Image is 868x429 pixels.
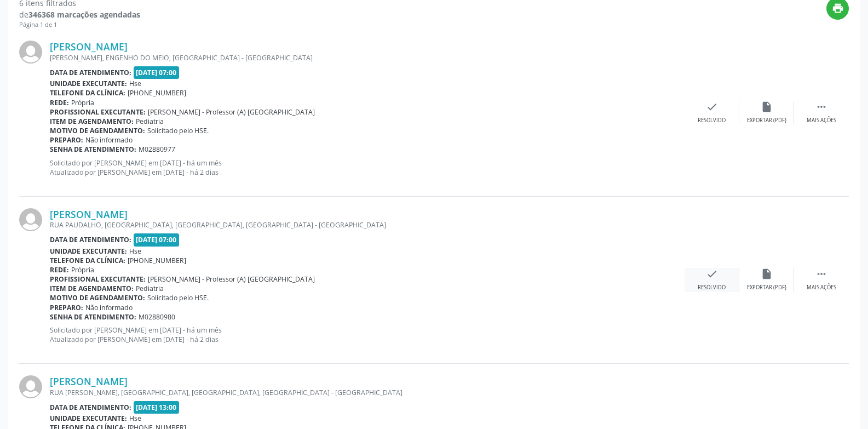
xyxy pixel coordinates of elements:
b: Profissional executante: [50,274,146,284]
i:  [815,101,827,113]
p: Solicitado por [PERSON_NAME] em [DATE] - há um mês Atualizado por [PERSON_NAME] em [DATE] - há 2 ... [50,158,685,177]
b: Profissional executante: [50,107,146,117]
div: [PERSON_NAME], ENGENHO DO MEIO, [GEOGRAPHIC_DATA] - [GEOGRAPHIC_DATA] [50,53,685,62]
div: de [19,9,140,20]
a: [PERSON_NAME] [50,208,128,220]
i: print [832,2,844,14]
b: Item de agendamento: [50,284,134,293]
div: Resolvido [698,117,726,124]
b: Rede: [50,265,69,274]
span: [PHONE_NUMBER] [128,88,186,98]
div: RUA [PERSON_NAME], [GEOGRAPHIC_DATA], [GEOGRAPHIC_DATA], [GEOGRAPHIC_DATA] - [GEOGRAPHIC_DATA] [50,388,685,397]
div: Exportar (PDF) [747,284,786,291]
span: M02880980 [139,312,175,322]
i: insert_drive_file [761,268,773,280]
b: Unidade executante: [50,414,127,423]
b: Telefone da clínica: [50,256,125,265]
span: Pediatria [136,117,164,126]
b: Motivo de agendamento: [50,293,145,302]
b: Data de atendimento: [50,403,131,412]
div: Mais ações [807,284,836,291]
span: M02880977 [139,145,175,154]
b: Telefone da clínica: [50,88,125,98]
b: Preparo: [50,303,83,312]
i:  [815,268,827,280]
span: Solicitado pelo HSE. [147,126,209,135]
b: Unidade executante: [50,79,127,88]
div: Mais ações [807,117,836,124]
b: Senha de atendimento: [50,145,136,154]
a: [PERSON_NAME] [50,375,128,387]
span: Hse [129,414,141,423]
span: Hse [129,247,141,256]
span: [PERSON_NAME] - Professor (A) [GEOGRAPHIC_DATA] [148,274,315,284]
b: Item de agendamento: [50,117,134,126]
span: Não informado [85,135,133,145]
span: Não informado [85,303,133,312]
b: Rede: [50,98,69,107]
span: [PHONE_NUMBER] [128,256,186,265]
div: Exportar (PDF) [747,117,786,124]
i: check [706,268,718,280]
img: img [19,375,42,398]
i: insert_drive_file [761,101,773,113]
span: Pediatria [136,284,164,293]
strong: 346368 marcações agendadas [28,9,140,20]
b: Preparo: [50,135,83,145]
div: Página 1 de 1 [19,20,140,30]
span: [DATE] 07:00 [134,233,180,246]
span: Própria [71,265,94,274]
span: [DATE] 13:00 [134,401,180,414]
span: Solicitado pelo HSE. [147,293,209,302]
span: Própria [71,98,94,107]
b: Senha de atendimento: [50,312,136,322]
span: [PERSON_NAME] - Professor (A) [GEOGRAPHIC_DATA] [148,107,315,117]
span: Hse [129,79,141,88]
p: Solicitado por [PERSON_NAME] em [DATE] - há um mês Atualizado por [PERSON_NAME] em [DATE] - há 2 ... [50,325,685,344]
a: [PERSON_NAME] [50,41,128,53]
div: Resolvido [698,284,726,291]
b: Unidade executante: [50,247,127,256]
img: img [19,208,42,231]
img: img [19,41,42,64]
div: RUA PAUDALHO, [GEOGRAPHIC_DATA], [GEOGRAPHIC_DATA], [GEOGRAPHIC_DATA] - [GEOGRAPHIC_DATA] [50,220,685,230]
span: [DATE] 07:00 [134,66,180,79]
b: Data de atendimento: [50,235,131,244]
b: Motivo de agendamento: [50,126,145,135]
i: check [706,101,718,113]
b: Data de atendimento: [50,68,131,77]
